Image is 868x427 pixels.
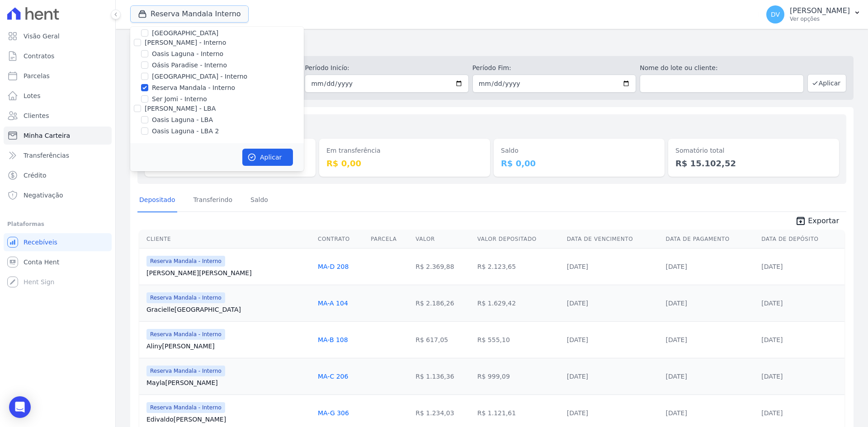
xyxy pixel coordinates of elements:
dd: R$ 0,00 [501,157,657,169]
a: [DATE] [666,373,687,380]
dt: Em transferência [326,146,483,155]
a: Edivaldo[PERSON_NAME] [146,415,311,424]
a: Lotes [4,87,112,105]
a: MA-C 206 [318,373,348,380]
a: [DATE] [567,409,588,417]
a: [DATE] [567,336,588,343]
th: Valor Depositado [474,230,563,249]
td: R$ 2.123,65 [474,248,563,285]
a: Mayla[PERSON_NAME] [146,378,311,387]
a: Aliny[PERSON_NAME] [146,342,311,351]
i: unarchive [795,216,806,226]
a: Clientes [4,107,112,125]
a: Parcelas [4,67,112,85]
span: Negativação [24,191,63,200]
a: [DATE] [761,300,783,307]
a: Negativação [4,186,112,204]
h2: Minha Carteira [130,36,854,52]
dd: R$ 0,00 [326,157,483,169]
a: MA-A 104 [318,300,348,307]
th: Cliente [139,230,314,249]
label: Oasis Laguna - LBA 2 [152,127,219,136]
label: Ser Jomi - Interno [152,94,207,104]
a: [DATE] [761,373,783,380]
a: [DATE] [567,300,588,307]
p: Ver opções [790,15,850,23]
a: Recebíveis [4,233,112,251]
td: R$ 555,10 [474,321,563,358]
span: Crédito [24,171,47,180]
label: Reserva Mandala - Interno [152,83,235,93]
a: [DATE] [761,263,783,270]
span: Reserva Mandala - Interno [146,366,225,376]
a: [DATE] [666,300,687,307]
label: [GEOGRAPHIC_DATA] [152,28,218,38]
a: Gracielle[GEOGRAPHIC_DATA] [146,305,311,314]
th: Parcela [367,230,412,249]
span: Reserva Mandala - Interno [146,292,225,303]
a: Crédito [4,166,112,184]
dd: R$ 15.102,52 [675,157,832,169]
span: Visão Geral [24,32,60,41]
label: [PERSON_NAME] - Interno [145,39,226,46]
span: Transferências [24,151,69,160]
a: Transferências [4,146,112,164]
span: Conta Hent [24,258,59,267]
td: R$ 1.136,36 [412,358,474,394]
span: Lotes [24,91,41,100]
a: Transferindo [192,189,235,212]
td: R$ 2.186,26 [412,285,474,321]
a: Conta Hent [4,253,112,271]
a: [DATE] [666,263,687,270]
a: MA-G 306 [318,409,349,417]
th: Contrato [314,230,367,249]
td: R$ 1.629,42 [474,285,563,321]
label: Período Fim: [472,63,636,73]
a: Depositado [137,189,177,212]
a: [DATE] [666,409,687,417]
span: Contratos [24,52,54,61]
span: Reserva Mandala - Interno [146,256,225,267]
span: Exportar [808,216,839,226]
a: [DATE] [567,263,588,270]
span: Clientes [24,111,49,120]
span: Reserva Mandala - Interno [146,402,225,413]
th: Data de Vencimento [563,230,662,249]
td: R$ 2.369,88 [412,248,474,285]
th: Data de Depósito [758,230,844,249]
td: R$ 617,05 [412,321,474,358]
span: Recebíveis [24,238,57,247]
td: R$ 999,09 [474,358,563,394]
div: Open Intercom Messenger [9,396,31,418]
th: Data de Pagamento [662,230,758,249]
button: Aplicar [242,149,293,166]
dt: Somatório total [675,146,832,155]
span: Minha Carteira [24,131,70,140]
label: Oásis Paradise - Interno [152,61,227,70]
label: [GEOGRAPHIC_DATA] - Interno [152,72,247,81]
span: DV [771,11,780,18]
button: DV [PERSON_NAME] Ver opções [759,2,868,27]
a: unarchive Exportar [788,216,846,228]
label: Oasis Laguna - Interno [152,49,223,59]
label: [PERSON_NAME] - LBA [145,105,216,112]
a: MA-D 208 [318,263,349,270]
p: [PERSON_NAME] [790,6,850,15]
th: Valor [412,230,474,249]
a: Contratos [4,47,112,65]
div: Plataformas [7,219,108,230]
a: Visão Geral [4,27,112,45]
a: Minha Carteira [4,127,112,145]
button: Reserva Mandala Interno [130,5,249,23]
a: [DATE] [761,409,783,417]
a: MA-B 108 [318,336,348,343]
button: Aplicar [807,74,846,92]
label: Oasis Laguna - LBA [152,115,213,125]
span: Reserva Mandala - Interno [146,329,225,340]
a: [PERSON_NAME][PERSON_NAME] [146,268,311,277]
a: Saldo [249,189,270,212]
a: [DATE] [761,336,783,343]
span: Parcelas [24,71,50,80]
label: Período Inicío: [305,63,468,73]
a: [DATE] [567,373,588,380]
